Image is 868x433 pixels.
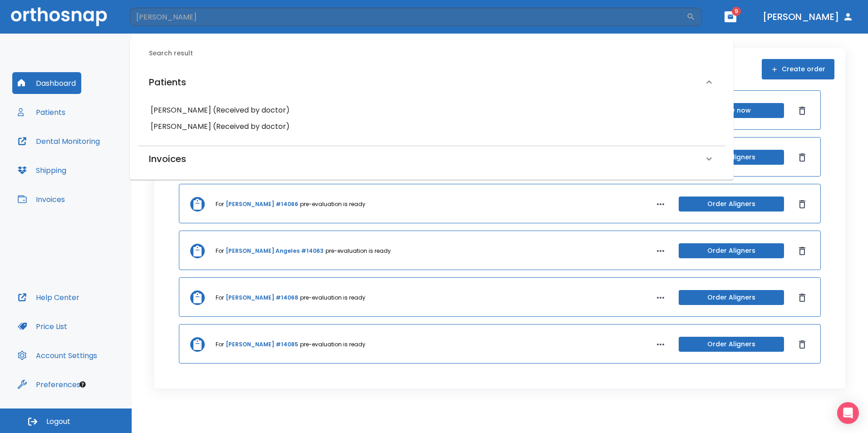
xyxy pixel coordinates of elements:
[679,290,784,305] button: Order Aligners
[759,9,857,25] button: [PERSON_NAME]
[300,294,365,302] p: pre-evaluation is ready
[679,337,784,352] button: Order Aligners
[216,340,224,349] p: For
[795,103,809,118] button: Dismiss
[795,197,809,212] button: Dismiss
[762,59,834,79] button: Create order
[226,247,324,255] a: [PERSON_NAME] Angeles #14063
[12,344,103,366] button: Account Settings
[12,101,71,123] button: Patients
[226,340,298,349] a: [PERSON_NAME] #14085
[149,75,186,89] h6: Patients
[12,130,105,152] button: Dental Monitoring
[216,200,224,208] p: For
[795,150,809,165] button: Dismiss
[130,8,686,26] input: Search by Patient Name or Case #
[151,120,713,133] h6: [PERSON_NAME] (Received by doctor)
[732,7,741,16] span: 9
[12,72,81,94] button: Dashboard
[79,380,87,389] div: Tooltip anchor
[12,286,85,308] button: Help Center
[795,337,809,352] button: Dismiss
[149,49,725,59] h6: Search result
[11,7,107,26] img: Orthosnap
[12,159,72,181] button: Shipping
[12,315,73,337] button: Price List
[679,197,784,212] button: Order Aligners
[837,402,859,424] div: Open Intercom Messenger
[325,247,391,255] p: pre-evaluation is ready
[138,66,725,98] div: Patients
[151,104,713,117] h6: [PERSON_NAME] (Received by doctor)
[12,374,86,395] button: Preferences
[300,200,365,208] p: pre-evaluation is ready
[149,152,186,166] h6: Invoices
[46,417,70,427] span: Logout
[226,200,298,208] a: [PERSON_NAME] #14066
[300,340,365,349] p: pre-evaluation is ready
[679,243,784,258] button: Order Aligners
[138,146,725,172] div: Invoices
[795,244,809,258] button: Dismiss
[795,290,809,305] button: Dismiss
[12,188,70,210] button: Invoices
[216,247,224,255] p: For
[226,294,298,302] a: [PERSON_NAME] #14068
[216,294,224,302] p: For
